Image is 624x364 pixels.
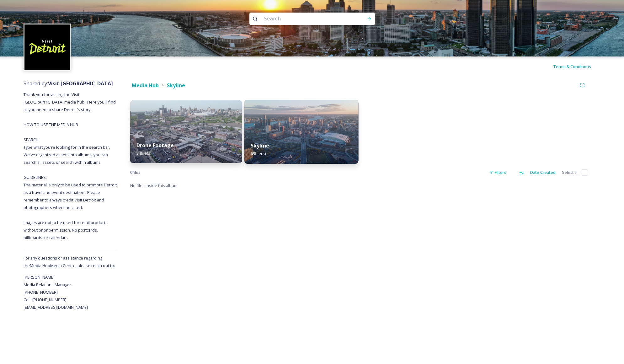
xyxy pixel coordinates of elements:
img: VISIT%20DETROIT%20LOGO%20-%20BLACK%20BACKGROUND.png [24,24,70,70]
strong: Media Hub [132,82,159,89]
span: 69 file(s) [251,151,266,156]
input: Search [261,12,347,26]
img: def2a28a-58a3-4210-861b-a08cb274e15c.jpg [130,100,242,163]
span: Terms & Conditions [553,64,591,69]
span: Shared by: [24,80,113,87]
strong: Drone Footage [136,142,174,149]
span: Select all [562,169,579,175]
img: 96fa55b3-48d1-4893-9052-c385f6f69521.jpg [244,100,359,164]
span: 34 file(s) [136,150,151,156]
strong: Visit [GEOGRAPHIC_DATA] [48,80,113,87]
span: For any questions or assistance regarding the Media Hub Media Centre, please reach out to: [24,255,115,268]
a: Terms & Conditions [553,63,600,70]
span: Thank you for visiting the Visit [GEOGRAPHIC_DATA] media hub. Here you'll find all you need to sh... [24,92,118,240]
span: No files inside this album [130,183,178,188]
span: 0 file s [130,169,141,175]
strong: Skyline [167,82,185,89]
span: [PERSON_NAME] Media Relations Manager [PHONE_NUMBER] Cell: [PHONE_NUMBER] [EMAIL_ADDRESS][DOMAIN_... [24,274,88,310]
div: Date Created [527,166,559,179]
div: Filters [486,166,509,179]
strong: Skyline [251,142,269,149]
